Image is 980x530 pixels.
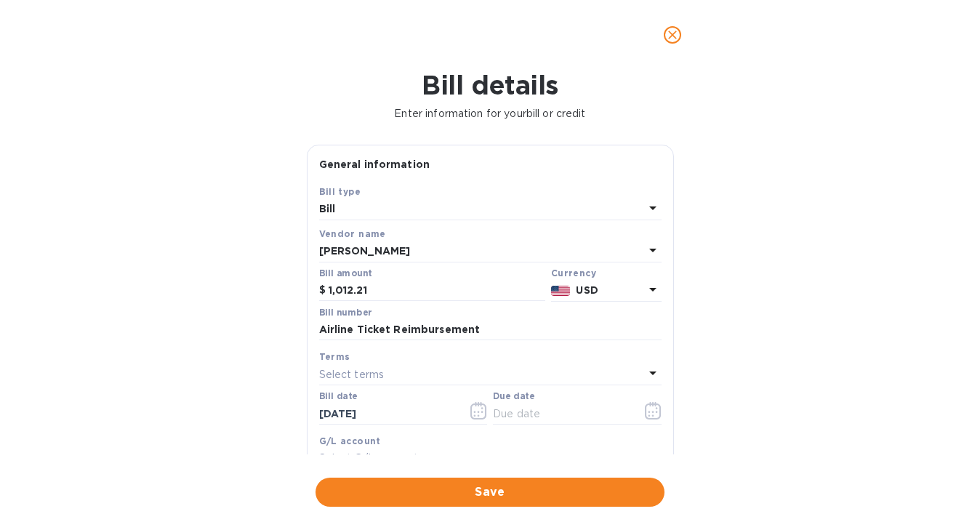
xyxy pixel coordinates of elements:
input: Due date [493,403,630,425]
label: Bill amount [319,269,371,278]
h1: Bill details [12,70,968,100]
button: close [655,17,690,52]
b: General information [319,158,430,170]
p: Select G/L account [319,451,418,466]
span: Save [327,483,653,501]
label: Bill number [319,308,371,317]
input: $ Enter bill amount [329,280,545,302]
b: Bill [319,203,336,214]
p: Enter information for your bill or credit [12,106,968,121]
b: Currency [551,268,596,278]
input: Enter bill number [319,319,662,341]
img: USD [551,286,571,296]
label: Bill date [319,393,358,401]
b: [PERSON_NAME] [319,245,411,257]
b: G/L account [319,435,381,446]
div: $ [319,280,329,302]
p: Select terms [319,367,385,382]
button: Save [316,478,664,507]
b: Terms [319,351,350,362]
b: USD [576,284,598,296]
b: Bill type [319,186,361,197]
label: Due date [493,393,534,401]
b: Vendor name [319,228,386,239]
input: Select date [319,403,457,425]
